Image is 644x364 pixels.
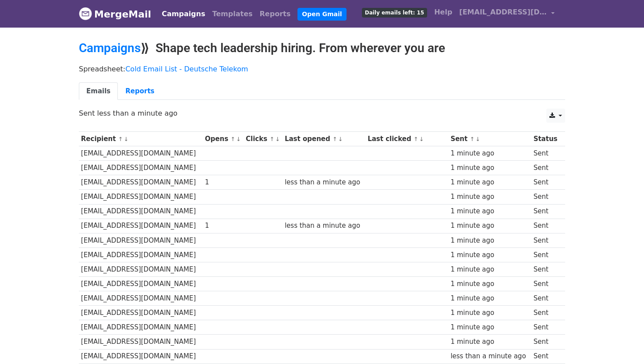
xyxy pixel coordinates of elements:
span: Daily emails left: 15 [362,8,427,18]
div: 1 minute ago [450,250,529,260]
a: ↓ [419,136,424,142]
td: [EMAIL_ADDRESS][DOMAIN_NAME] [79,320,203,335]
p: Spreadsheet: [79,64,565,74]
td: [EMAIL_ADDRESS][DOMAIN_NAME] [79,291,203,306]
td: Sent [531,190,561,204]
td: [EMAIL_ADDRESS][DOMAIN_NAME] [79,233,203,247]
a: ↓ [124,136,128,142]
td: [EMAIL_ADDRESS][DOMAIN_NAME] [79,262,203,276]
a: ↑ [269,136,274,142]
td: Sent [531,320,561,335]
div: 1 [205,177,242,187]
td: Sent [531,204,561,219]
td: Sent [531,161,561,175]
div: less than a minute ago [285,177,364,187]
a: MergeMail [79,5,151,23]
div: 1 minute ago [450,308,529,318]
a: ↓ [275,136,280,142]
a: Reports [256,5,294,23]
a: Open Gmail [297,8,346,21]
a: ↑ [118,136,123,142]
div: 1 minute ago [450,221,529,231]
div: 1 minute ago [450,206,529,216]
td: [EMAIL_ADDRESS][DOMAIN_NAME] [79,219,203,233]
th: Clicks [244,132,283,146]
th: Opens [203,132,244,146]
img: MergeMail logo [79,7,92,20]
p: Sent less than a minute ago [79,109,565,118]
a: [EMAIL_ADDRESS][DOMAIN_NAME] [456,4,558,24]
td: Sent [531,335,561,349]
a: ↑ [230,136,235,142]
span: [EMAIL_ADDRESS][DOMAIN_NAME] [459,7,547,18]
div: less than a minute ago [285,221,364,231]
td: [EMAIL_ADDRESS][DOMAIN_NAME] [79,306,203,320]
a: Cold Email List - Deutsche Telekom [125,65,248,73]
td: Sent [531,277,561,291]
div: 1 minute ago [450,337,529,347]
div: 1 minute ago [450,148,529,159]
td: [EMAIL_ADDRESS][DOMAIN_NAME] [79,161,203,175]
th: Recipient [79,132,203,146]
div: 1 [205,221,242,231]
a: ↓ [475,136,480,142]
h2: ⟫ Shape tech leadership hiring. From wherever you are [79,41,565,56]
a: Campaigns [158,5,209,23]
td: [EMAIL_ADDRESS][DOMAIN_NAME] [79,335,203,349]
a: ↑ [470,136,474,142]
div: 1 minute ago [450,163,529,173]
td: [EMAIL_ADDRESS][DOMAIN_NAME] [79,204,203,219]
div: less than a minute ago [450,351,529,361]
td: [EMAIL_ADDRESS][DOMAIN_NAME] [79,146,203,161]
th: Last clicked [365,132,448,146]
td: Sent [531,349,561,364]
td: Sent [531,146,561,161]
td: Sent [531,262,561,276]
td: Sent [531,175,561,190]
td: [EMAIL_ADDRESS][DOMAIN_NAME] [79,175,203,190]
a: Help [431,4,456,21]
td: Sent [531,219,561,233]
a: Emails [79,82,118,100]
div: 1 minute ago [450,322,529,332]
td: [EMAIL_ADDRESS][DOMAIN_NAME] [79,277,203,291]
td: Sent [531,306,561,320]
td: Sent [531,291,561,306]
div: 1 minute ago [450,265,529,275]
td: [EMAIL_ADDRESS][DOMAIN_NAME] [79,190,203,204]
a: ↑ [414,136,418,142]
div: 1 minute ago [450,192,529,202]
th: Sent [449,132,531,146]
a: ↓ [338,136,343,142]
th: Last opened [283,132,365,146]
td: Sent [531,247,561,262]
a: Reports [118,82,162,100]
div: 1 minute ago [450,293,529,304]
div: 1 minute ago [450,279,529,289]
td: [EMAIL_ADDRESS][DOMAIN_NAME] [79,349,203,364]
a: ↓ [236,136,241,142]
a: Campaigns [79,41,141,55]
td: Sent [531,233,561,247]
div: 1 minute ago [450,236,529,246]
a: Daily emails left: 15 [358,4,431,21]
th: Status [531,132,561,146]
td: [EMAIL_ADDRESS][DOMAIN_NAME] [79,247,203,262]
a: ↑ [333,136,337,142]
div: 1 minute ago [450,177,529,187]
a: Templates [209,5,256,23]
